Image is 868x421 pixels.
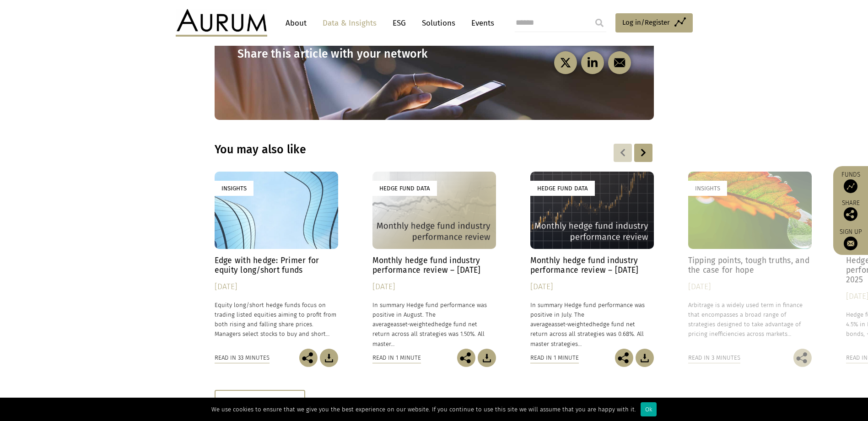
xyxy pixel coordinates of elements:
a: Solutions [417,15,460,32]
span: asset-weighted [551,321,593,328]
a: Data & Insights [318,15,381,32]
div: Hedge Fund Data [530,181,595,196]
img: Aurum [176,9,267,37]
a: Insights Edge with hedge: Primer for equity long/short funds [DATE] Equity long/short hedge funds... [215,172,338,349]
input: Submit [590,14,609,32]
img: Share this post [793,349,812,367]
a: About [281,15,311,32]
img: Share this post [844,207,857,221]
a: Funds [838,171,863,193]
div: Read in 3 minutes [688,353,740,363]
h3: You may also like [215,143,536,157]
img: Share this post [457,349,475,367]
div: Hedge Fund Data [372,181,437,196]
p: In summary Hedge fund performance was positive in July. The average hedge fund net return across ... [530,300,654,349]
img: Share this post [615,349,633,367]
img: Download Article [478,349,496,367]
h4: Tipping points, tough truths, and the case for hope [688,256,812,275]
img: Download Article [636,349,654,367]
div: Show more [215,390,305,415]
img: email-black.svg [614,57,625,69]
h4: Monthly hedge fund industry performance review – [DATE] [530,256,654,275]
h4: Monthly hedge fund industry performance review – [DATE] [372,256,496,275]
span: asset-weighted [394,321,435,328]
div: [DATE] [688,281,812,293]
img: Share this post [299,349,318,367]
div: Read in 33 minutes [215,353,270,363]
div: [DATE] [215,281,338,293]
p: Arbitrage is a widely used term in finance that encompasses a broad range of strategies designed ... [688,300,812,339]
div: Read in 1 minute [530,353,579,363]
img: linkedin-black.svg [587,57,598,69]
img: Access Funds [844,179,857,193]
img: Sign up to our newsletter [844,237,857,250]
img: twitter-black.svg [560,57,571,69]
a: Hedge Fund Data Monthly hedge fund industry performance review – [DATE] [DATE] In summary Hedge f... [372,172,496,349]
a: Sign up [838,228,863,250]
a: Hedge Fund Data Monthly hedge fund industry performance review – [DATE] [DATE] In summary Hedge f... [530,172,654,349]
span: Log in/Register [622,17,670,28]
a: Log in/Register [615,13,693,32]
a: Events [467,15,494,32]
div: Insights [688,181,727,196]
p: In summary Hedge fund performance was positive in August. The average hedge fund net return acros... [372,300,496,349]
h3: Share this article with your network [237,47,434,61]
div: [DATE] [530,281,654,293]
div: Insights [215,181,253,196]
img: Download Article [320,349,338,367]
a: ESG [388,15,410,32]
h4: Edge with hedge: Primer for equity long/short funds [215,256,338,275]
div: [DATE] [372,281,496,293]
div: Read in 1 minute [372,353,421,363]
div: Share [838,200,863,221]
p: Equity long/short hedge funds focus on trading listed equities aiming to profit from both rising ... [215,300,338,339]
div: Ok [641,402,657,416]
